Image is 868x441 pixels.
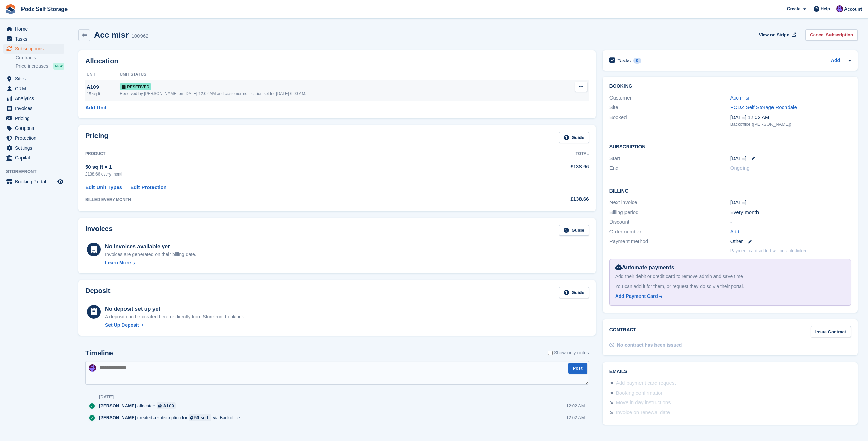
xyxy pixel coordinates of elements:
[56,178,64,186] a: Preview store
[609,218,730,226] div: Discount
[3,153,64,163] a: menu
[730,209,851,216] div: Every month
[609,209,730,216] div: Billing period
[730,247,808,254] p: Payment card added will be auto-linked
[615,263,845,272] div: Automate payments
[15,177,56,186] span: Booking Portal
[15,74,56,83] span: Sites
[99,414,244,421] div: created a subscription for via Backoffice
[730,165,750,171] span: Ongoing
[805,29,858,41] a: Cancel Subscription
[615,273,845,280] div: Add their debit or credit card to remove admin and save time.
[85,197,496,203] div: BILLED EVERY MONTH
[15,143,56,153] span: Settings
[53,63,64,70] div: NEW
[15,133,56,143] span: Protection
[831,57,840,65] a: Add
[5,4,16,14] img: stora-icon-8386f47178a22dfd0bd8f6a31ec36ba5ce8667c1dd55bd0f319d3a0aa187defe.svg
[496,159,589,181] td: £138.66
[87,91,120,97] div: 15 sq ft
[609,104,730,111] div: Site
[730,218,851,226] div: -
[131,32,148,40] div: 100962
[157,402,176,409] a: A109
[15,153,56,163] span: Capital
[85,69,120,80] th: Unit
[3,123,64,133] a: menu
[609,187,851,194] h2: Billing
[3,24,64,34] a: menu
[609,143,851,150] h2: Subscription
[548,349,589,356] label: Show only notes
[85,163,496,171] div: 50 sq ft × 1
[615,283,845,290] div: You can add it for them, or request they do so via their portal.
[756,29,797,41] a: View on Stripe
[548,349,553,356] input: Show only notes
[163,402,174,409] div: A109
[609,199,730,207] div: Next invoice
[633,58,641,64] div: 0
[99,394,114,400] div: [DATE]
[16,55,64,61] a: Contracts
[609,83,851,89] h2: Booking
[730,238,851,245] div: Other
[730,104,797,110] a: PODZ Self Storage Rochdale
[99,414,136,421] span: [PERSON_NAME]
[559,287,589,298] a: Guide
[16,63,48,70] span: Price increases
[609,164,730,172] div: End
[3,143,64,153] a: menu
[15,113,56,123] span: Pricing
[85,225,113,236] h2: Invoices
[811,326,851,337] a: Issue Contract
[85,104,106,112] a: Add Unit
[189,414,211,421] a: 50 sq ft
[609,228,730,236] div: Order number
[730,95,750,101] a: Acc misr
[3,34,64,44] a: menu
[759,32,789,39] span: View on Stripe
[105,322,139,329] div: Set Up Deposit
[99,402,136,409] span: [PERSON_NAME]
[194,414,210,421] div: 50 sq ft
[609,369,851,375] h2: Emails
[3,94,64,103] a: menu
[3,44,64,54] a: menu
[616,379,676,387] div: Add payment card request
[616,409,670,417] div: Invoice on renewal date
[615,293,842,300] a: Add Payment Card
[730,199,851,207] div: [DATE]
[94,30,129,40] h2: Acc misr
[120,91,555,97] div: Reserved by [PERSON_NAME] on [DATE] 12:02 AM and customer notification set for [DATE] 6:00 AM.
[15,94,56,103] span: Analytics
[730,155,746,163] time: 2027-01-01 01:00:00 UTC
[15,44,56,54] span: Subscriptions
[105,243,196,251] div: No invoices available yet
[821,5,830,12] span: Help
[616,389,664,397] div: Booking confirmation
[616,399,671,407] div: Move in day instructions
[18,3,70,15] a: Podz Self Storage
[85,184,122,192] a: Edit Unit Types
[730,113,851,121] div: [DATE] 12:02 AM
[566,414,585,421] div: 12:02 AM
[105,313,246,320] p: A deposit can be created here or directly from Storefront bookings.
[99,402,179,409] div: allocated
[16,62,64,70] a: Price increases NEW
[15,104,56,113] span: Invoices
[559,132,589,143] a: Guide
[609,94,730,102] div: Customer
[105,259,131,267] div: Learn More
[85,349,113,357] h2: Timeline
[496,195,589,203] div: £138.66
[609,113,730,128] div: Booked
[566,402,585,409] div: 12:02 AM
[15,123,56,133] span: Coupons
[85,132,108,143] h2: Pricing
[617,341,682,349] div: No contract has been issued
[844,6,862,13] span: Account
[496,149,589,159] th: Total
[618,58,631,64] h2: Tasks
[15,84,56,93] span: CRM
[105,259,196,267] a: Learn More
